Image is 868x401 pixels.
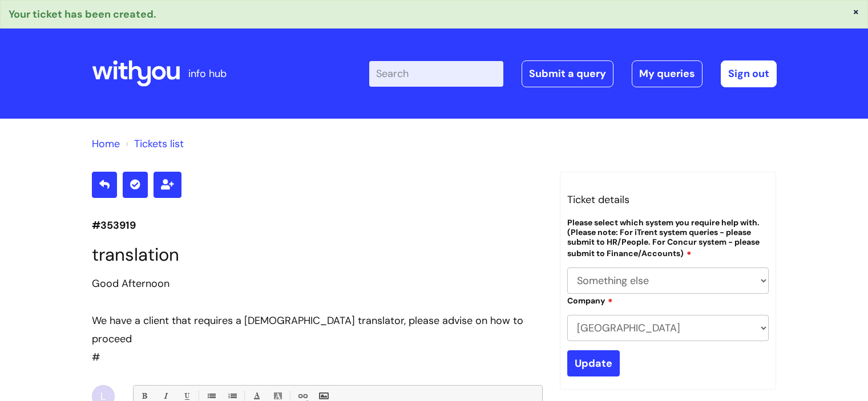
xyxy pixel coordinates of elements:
[567,191,769,209] h3: Ticket details
[92,274,543,293] div: Good Afternoon
[92,216,543,234] p: #353919
[92,244,543,265] h1: translation
[853,6,859,17] button: ×
[134,137,184,151] a: Tickets list
[92,274,543,367] div: #
[369,61,503,86] input: Search
[92,311,543,349] div: We have a client that requires a [DEMOGRAPHIC_DATA] translator, please advise on how to proceed
[721,60,777,87] a: Sign out
[632,60,703,87] a: My queries
[92,137,120,151] a: Home
[567,294,613,306] label: Company
[567,218,769,258] label: Please select which system you require help with. (Please note: For iTrent system queries - pleas...
[123,135,184,153] li: Tickets list
[369,60,777,87] div: | -
[188,64,227,83] p: info hub
[567,350,620,376] input: Update
[92,135,120,153] li: Solution home
[522,60,613,87] a: Submit a query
